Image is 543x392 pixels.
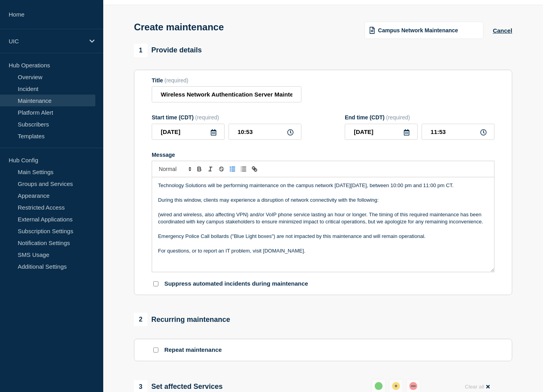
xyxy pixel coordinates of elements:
div: up [375,382,383,390]
input: HH:MM [229,124,301,140]
p: Repeat maintenance [164,346,222,354]
button: Toggle strikethrough text [216,164,227,174]
p: Suppress automated incidents during maintenance [164,280,308,288]
input: Title [152,86,301,102]
h1: Create maintenance [134,22,224,33]
div: Title [152,77,301,84]
div: End time (CDT) [345,114,495,121]
button: Toggle bold text [194,164,205,174]
button: Toggle bulleted list [238,164,249,174]
button: Toggle ordered list [227,164,238,174]
div: Start time (CDT) [152,114,301,121]
div: Message [152,177,494,272]
span: (required) [386,114,410,121]
button: Cancel [493,27,512,34]
div: Message [152,152,495,158]
div: affected [392,382,400,390]
span: Campus Network Maintenance [378,27,458,33]
input: Suppress automated incidents during maintenance [153,281,158,286]
p: For questions, or to report an IT problem, visit [DOMAIN_NAME]. [158,247,488,255]
p: (wired and wireless, also affecting VPN) and/or VoIP phone service lasting an hour or longer. The... [158,211,488,226]
p: UIC [9,38,84,45]
button: Toggle link [249,164,260,174]
div: Provide details [134,44,202,57]
span: 1 [134,44,147,57]
div: down [409,382,417,390]
p: Emergency Police Call bollards ("Blue Light boxes") are not impacted by this maintenance and will... [158,233,488,240]
span: Font size [155,164,194,174]
span: (required) [195,114,219,121]
input: YYYY-MM-DD [152,124,225,140]
input: YYYY-MM-DD [345,124,418,140]
p: During this window, clients may experience a disruption of network connectivity with the following: [158,197,488,204]
input: HH:MM [422,124,495,140]
div: Recurring maintenance [134,313,230,326]
img: template icon [370,27,375,34]
span: (required) [164,77,188,84]
button: Toggle italic text [205,164,216,174]
span: 2 [134,313,147,326]
p: Technology Solutions will be performing maintenance on the campus network [DATE][DATE], between 1... [158,182,488,189]
input: Repeat maintenance [153,347,158,353]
